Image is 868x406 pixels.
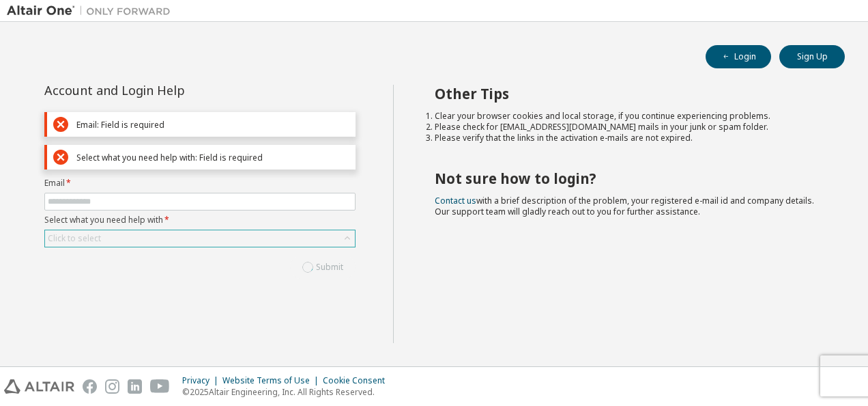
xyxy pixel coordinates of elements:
div: Select what you need help with: Field is required [76,152,349,163]
li: Please verify that the links in the activation e-mails are not expired. [435,133,821,144]
button: Login [706,45,771,68]
li: Clear your browser cookies and local storage, if you continue experiencing problems. [435,111,821,122]
img: instagram.svg [105,379,119,394]
div: Click to select [48,233,101,244]
div: Privacy [182,375,222,386]
p: © 2025 Altair Engineering, Inc. All Rights Reserved. [182,386,393,398]
div: Click to select [45,230,355,247]
div: Account and Login Help [44,85,293,96]
div: Email: Field is required [76,120,349,130]
div: Cookie Consent [323,375,393,386]
label: Email [44,178,356,189]
img: facebook.svg [83,379,97,394]
h2: Other Tips [435,85,821,103]
li: Please check for [EMAIL_ADDRESS][DOMAIN_NAME] mails in your junk or spam folder. [435,122,821,133]
img: Altair One [7,4,177,18]
label: Select what you need help with [44,215,356,226]
span: with a brief description of the problem, your registered e-mail id and company details. Our suppo... [435,195,814,217]
img: linkedin.svg [128,379,142,394]
a: Contact us [435,195,476,206]
img: youtube.svg [150,379,170,394]
button: Sign Up [779,45,845,68]
h2: Not sure how to login? [435,170,821,187]
img: altair_logo.svg [4,379,74,394]
div: Website Terms of Use [222,375,323,386]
